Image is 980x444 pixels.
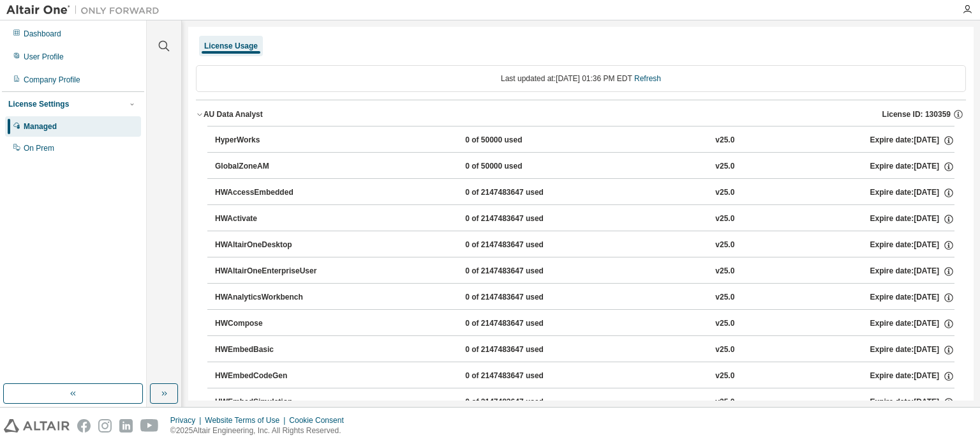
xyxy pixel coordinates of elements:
div: Expire date: [DATE] [870,371,954,382]
button: HWEmbedBasic0 of 2147483647 usedv25.0Expire date:[DATE] [215,336,954,364]
button: HWAccessEmbedded0 of 2147483647 usedv25.0Expire date:[DATE] [215,179,954,207]
button: HWEmbedCodeGen0 of 2147483647 usedv25.0Expire date:[DATE] [215,362,954,390]
div: 0 of 2147483647 used [465,318,580,330]
div: Managed [24,121,57,132]
img: Altair One [6,4,166,17]
div: HyperWorks [215,135,330,146]
div: HWAnalyticsWorkbench [215,292,330,303]
div: Expire date: [DATE] [870,292,954,303]
div: 0 of 50000 used [465,161,580,172]
div: 0 of 2147483647 used [465,344,580,356]
div: v25.0 [715,213,734,225]
span: License ID: 130359 [882,109,951,119]
div: GlobalZoneAM [215,161,330,172]
div: v25.0 [715,187,734,199]
button: GlobalZoneAM0 of 50000 usedv25.0Expire date:[DATE] [215,153,954,181]
div: Expire date: [DATE] [870,397,954,408]
div: v25.0 [715,135,734,146]
div: Expire date: [DATE] [870,266,954,277]
div: v25.0 [715,266,734,277]
div: 0 of 2147483647 used [465,371,580,382]
div: HWAccessEmbedded [215,187,330,199]
div: HWEmbedCodeGen [215,371,330,382]
div: On Prem [24,143,54,153]
button: AU Data AnalystLicense ID: 130359 [196,100,966,128]
div: Dashboard [24,29,61,39]
button: HWAnalyticsWorkbench0 of 2147483647 usedv25.0Expire date:[DATE] [215,284,954,312]
div: HWEmbedSimulation [215,397,330,408]
div: Cookie Consent [289,415,351,425]
div: HWActivate [215,213,330,225]
div: 0 of 2147483647 used [465,292,580,303]
img: linkedin.svg [119,419,133,433]
div: v25.0 [715,371,734,382]
div: 0 of 2147483647 used [465,187,580,199]
div: Last updated at: [DATE] 01:36 PM EDT [196,65,966,92]
button: HyperWorks0 of 50000 usedv25.0Expire date:[DATE] [215,126,954,155]
div: Company Profile [24,75,80,85]
div: 0 of 50000 used [465,135,580,146]
p: © 2025 Altair Engineering, Inc. All Rights Reserved. [170,425,352,436]
div: Expire date: [DATE] [870,135,954,146]
div: v25.0 [715,161,734,172]
div: HWAltairOneEnterpriseUser [215,266,330,277]
button: HWActivate0 of 2147483647 usedv25.0Expire date:[DATE] [215,205,954,233]
button: HWEmbedSimulation0 of 2147483647 usedv25.0Expire date:[DATE] [215,388,954,417]
div: HWAltairOneDesktop [215,240,330,251]
div: Expire date: [DATE] [870,318,954,330]
div: HWEmbedBasic [215,344,330,356]
div: v25.0 [715,318,734,330]
img: instagram.svg [98,419,112,433]
div: 0 of 2147483647 used [465,397,580,408]
div: User Profile [24,52,64,62]
a: Refresh [634,74,661,83]
div: Website Terms of Use [205,415,289,425]
div: v25.0 [715,292,734,303]
button: HWCompose0 of 2147483647 usedv25.0Expire date:[DATE] [215,310,954,338]
div: HWCompose [215,318,330,330]
div: Expire date: [DATE] [870,344,954,356]
button: HWAltairOneEnterpriseUser0 of 2147483647 usedv25.0Expire date:[DATE] [215,257,954,286]
div: AU Data Analyst [204,109,263,119]
img: facebook.svg [77,419,91,433]
img: altair_logo.svg [4,419,70,433]
div: Expire date: [DATE] [870,161,954,172]
div: v25.0 [715,344,734,356]
div: Privacy [170,415,205,425]
div: Expire date: [DATE] [870,187,954,199]
div: Expire date: [DATE] [870,240,954,251]
div: License Usage [204,41,258,51]
div: 0 of 2147483647 used [465,240,580,251]
div: v25.0 [715,397,734,408]
div: Expire date: [DATE] [870,213,954,225]
button: HWAltairOneDesktop0 of 2147483647 usedv25.0Expire date:[DATE] [215,231,954,259]
img: youtube.svg [140,419,159,433]
div: 0 of 2147483647 used [465,266,580,277]
div: 0 of 2147483647 used [465,213,580,225]
div: License Settings [8,99,69,109]
div: v25.0 [715,240,734,251]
